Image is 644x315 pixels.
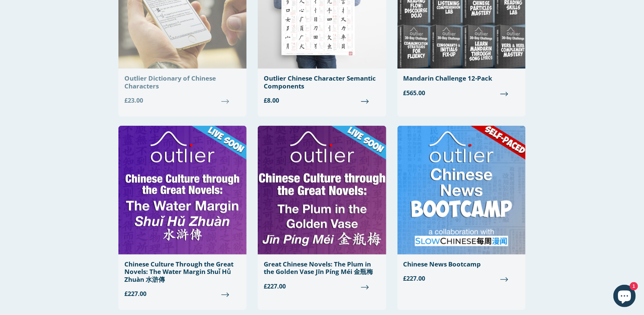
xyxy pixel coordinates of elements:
[258,126,386,297] a: Great Chinese Novels: The Plum in the Golden Vase Jīn Píng Méi 金瓶梅 £227.00
[403,274,520,283] span: £227.00
[611,285,638,309] inbox-online-store-chat: Shopify online store chat
[403,88,520,97] span: £565.00
[124,96,241,105] span: £23.00
[118,126,247,304] a: Chinese Culture Through the Great Novels: The Water Margin Shuǐ Hǔ Zhuàn 水滸傳 £227.00
[397,126,526,289] a: Chinese News Bootcamp £227.00
[264,75,380,90] div: Outlier Chinese Character Semantic Components
[403,261,520,268] div: Chinese News Bootcamp
[124,261,241,283] div: Chinese Culture Through the Great Novels: The Water Margin Shuǐ Hǔ Zhuàn 水滸傳
[264,282,380,291] span: £227.00
[258,126,386,255] img: Great Chinese Novels: The Plum in the Golden Vase Jīn Píng Méi 金瓶梅
[124,289,241,298] span: £227.00
[118,126,247,255] img: Chinese Culture Through the Great Novels: The Water Margin Shuǐ Hǔ Zhuàn 水滸傳
[124,75,241,90] div: Outlier Dictionary of Chinese Characters
[264,261,380,276] div: Great Chinese Novels: The Plum in the Golden Vase Jīn Píng Méi 金瓶梅
[264,96,380,105] span: £8.00
[397,126,526,255] img: Chinese News Bootcamp
[403,75,520,82] div: Mandarin Challenge 12-Pack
